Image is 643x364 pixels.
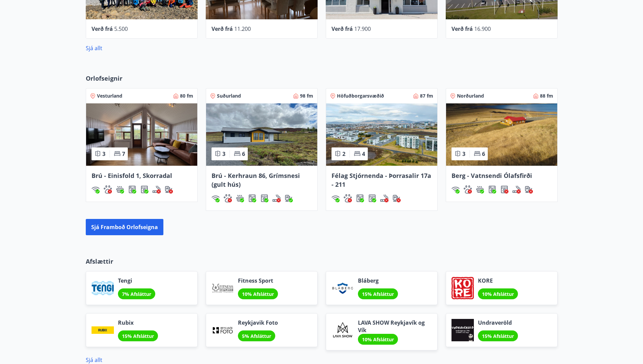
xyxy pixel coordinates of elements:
[300,93,313,99] span: 98 fm
[451,25,473,33] span: Verð frá
[285,194,293,202] img: nH7E6Gw2rvWFb8XaSdRp44dhkQaj4PJkOoRYItBQ.svg
[476,185,484,194] div: Heitur pottur
[344,194,352,202] img: pxcaIm5dSOV3FS4whs1soiYWTwFQvksT25a9J10C.svg
[451,185,460,194] img: HJRyFFsYp6qjeUYhR4dAD8CaCEsnIFYZ05miwXoh.svg
[97,93,122,99] span: Vesturland
[212,194,220,202] img: HJRyFFsYp6qjeUYhR4dAD8CaCEsnIFYZ05miwXoh.svg
[362,150,365,158] span: 4
[217,93,241,99] span: Suðurland
[285,194,293,202] div: Hleðslustöð fyrir rafbíla
[165,185,173,194] img: nH7E6Gw2rvWFb8XaSdRp44dhkQaj4PJkOoRYItBQ.svg
[128,185,136,194] div: Þvottavél
[331,194,340,202] div: Þráðlaust net
[525,185,533,194] img: nH7E6Gw2rvWFb8XaSdRp44dhkQaj4PJkOoRYItBQ.svg
[118,277,155,284] span: Tengi
[104,185,112,194] img: pxcaIm5dSOV3FS4whs1soiYWTwFQvksT25a9J10C.svg
[92,25,113,33] span: Verð frá
[86,219,163,235] button: Sjá framboð orlofseigna
[337,93,384,99] span: Höfuðborgarsvæðið
[153,185,161,194] div: Reykingar / Vape
[260,194,268,202] img: hddCLTAnxqFUMr1fxmbGG8zWilo2syolR0f9UjPn.svg
[92,171,172,180] span: Brú - Einisfold 1, Skorradal
[368,194,376,202] img: hddCLTAnxqFUMr1fxmbGG8zWilo2syolR0f9UjPn.svg
[114,25,128,33] span: 5.500
[451,171,532,180] span: Berg - Vatnsendi Ólafsfirði
[122,150,125,158] span: 7
[242,333,271,339] span: 5% Afsláttur
[476,185,484,194] img: h89QDIuHlAdpqTriuIvuEWkTH976fOgBEOOeu1mi.svg
[248,194,256,202] img: Dl16BY4EX9PAW649lg1C3oBuIaAsR6QVDQBO2cTm.svg
[234,25,251,33] span: 11.200
[362,336,394,343] span: 10% Afsláttur
[464,185,472,194] img: pxcaIm5dSOV3FS4whs1soiYWTwFQvksT25a9J10C.svg
[86,356,102,364] a: Sjá allt
[478,319,518,326] span: Undraveröld
[212,194,220,202] div: Þráðlaust net
[122,333,154,339] span: 15% Afsláttur
[140,185,148,194] img: hddCLTAnxqFUMr1fxmbGG8zWilo2syolR0f9UjPn.svg
[242,291,274,297] span: 10% Afsláttur
[358,277,398,284] span: Bláberg
[273,194,281,202] div: Reykingar / Vape
[500,185,508,194] div: Þurrkari
[248,194,256,202] div: Þvottavél
[140,185,148,194] div: Þurrkari
[212,171,300,188] span: Brú - Kerhraun 86, Grímsnesi (gult hús)
[393,194,401,202] img: nH7E6Gw2rvWFb8XaSdRp44dhkQaj4PJkOoRYItBQ.svg
[118,319,158,326] span: Rubix
[513,185,521,194] img: QNIUl6Cv9L9rHgMXwuzGLuiJOj7RKqxk9mBFPqjq.svg
[102,150,105,158] span: 3
[92,185,100,194] div: Þráðlaust net
[86,44,102,52] a: Sjá allt
[116,185,124,194] div: Heitur pottur
[86,103,197,166] img: Paella dish
[525,185,533,194] div: Hleðslustöð fyrir rafbíla
[356,194,364,202] div: Þvottavél
[354,25,371,33] span: 17.900
[273,194,281,202] img: QNIUl6Cv9L9rHgMXwuzGLuiJOj7RKqxk9mBFPqjq.svg
[206,103,317,166] img: Paella dish
[260,194,268,202] div: Þurrkari
[380,194,388,202] img: QNIUl6Cv9L9rHgMXwuzGLuiJOj7RKqxk9mBFPqjq.svg
[482,150,485,158] span: 6
[326,103,437,166] img: Paella dish
[153,185,161,194] img: QNIUl6Cv9L9rHgMXwuzGLuiJOj7RKqxk9mBFPqjq.svg
[331,25,353,33] span: Verð frá
[500,185,508,194] img: hddCLTAnxqFUMr1fxmbGG8zWilo2syolR0f9UjPn.svg
[457,93,484,99] span: Norðurland
[224,194,232,202] div: Gæludýr
[331,171,431,188] span: Félag Stjórnenda - Þorrasalir 17a - 211
[342,150,345,158] span: 2
[224,194,232,202] img: pxcaIm5dSOV3FS4whs1soiYWTwFQvksT25a9J10C.svg
[165,185,173,194] div: Hleðslustöð fyrir rafbíla
[356,194,364,202] img: Dl16BY4EX9PAW649lg1C3oBuIaAsR6QVDQBO2cTm.svg
[380,194,388,202] div: Reykingar / Vape
[482,291,514,297] span: 10% Afsláttur
[238,277,278,284] span: Fitness Sport
[86,257,558,266] p: Afslættir
[540,93,553,99] span: 88 fm
[368,194,376,202] div: Þurrkari
[362,291,394,297] span: 15% Afsláttur
[513,185,521,194] div: Reykingar / Vape
[180,93,193,99] span: 80 fm
[86,74,122,83] span: Orlofseignir
[474,25,491,33] span: 16.900
[128,185,136,194] img: Dl16BY4EX9PAW649lg1C3oBuIaAsR6QVDQBO2cTm.svg
[393,194,401,202] div: Hleðslustöð fyrir rafbíla
[236,194,244,202] div: Heitur pottur
[242,150,245,158] span: 6
[236,194,244,202] img: h89QDIuHlAdpqTriuIvuEWkTH976fOgBEOOeu1mi.svg
[451,185,460,194] div: Þráðlaust net
[482,333,514,339] span: 15% Afsláttur
[104,185,112,194] div: Gæludýr
[464,185,472,194] div: Gæludýr
[344,194,352,202] div: Gæludýr
[222,150,225,158] span: 3
[446,103,557,166] img: Paella dish
[116,185,124,194] img: h89QDIuHlAdpqTriuIvuEWkTH976fOgBEOOeu1mi.svg
[488,185,496,194] img: Dl16BY4EX9PAW649lg1C3oBuIaAsR6QVDQBO2cTm.svg
[238,319,278,326] span: Reykjavik Foto
[462,150,465,158] span: 3
[122,291,151,297] span: 7% Afsláttur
